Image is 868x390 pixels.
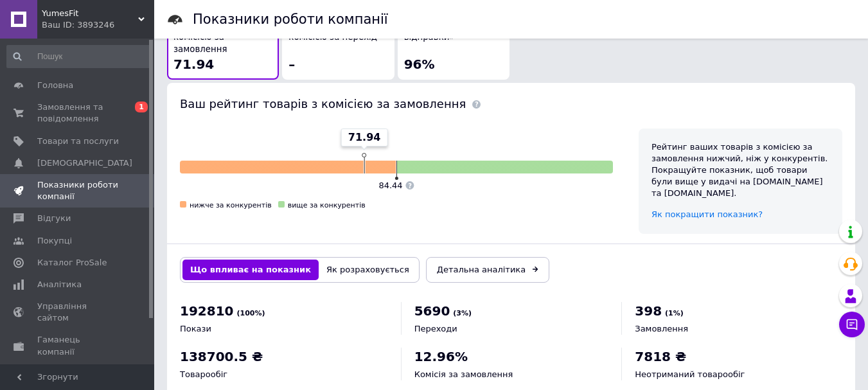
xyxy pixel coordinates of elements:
[180,97,466,111] span: Ваш рейтинг товарів з комісією за замовлення
[37,279,82,290] span: Аналітика
[180,349,263,364] span: 138700.5 ₴
[37,301,119,324] span: Управління сайтом
[651,209,763,219] a: Як покращити показник?
[635,324,688,333] span: Замовлення
[42,8,138,19] span: YumesFit
[37,257,107,269] span: Каталог ProSale
[37,235,72,247] span: Покупці
[414,369,513,379] span: Комісія за замовлення
[167,13,279,80] button: Рейтинг товарів з комісією за замовлення71.94
[173,57,214,72] span: 71.94
[414,349,468,364] span: 12.96%
[37,179,119,202] span: Показники роботи компанії
[404,57,435,72] span: 96%
[288,57,295,72] span: –
[319,260,417,280] button: Як розраховується
[282,13,394,80] button: Рейтинг товарів з комісією за перехід–
[37,213,71,224] span: Відгуки
[180,303,234,319] span: 192810
[180,324,211,333] span: Покази
[635,303,662,319] span: 398
[414,324,457,333] span: Переходи
[37,334,119,357] span: Гаманець компанії
[193,12,388,27] h1: Показники роботи компанії
[398,13,509,80] button: Товари «Готово до відправки»96%
[426,257,549,283] a: Детальна аналітика
[190,201,272,209] span: нижче за конкурентів
[42,19,154,31] div: Ваш ID: 3893246
[635,369,745,379] span: Неотриманий товарообіг
[288,201,366,209] span: вище за конкурентів
[665,309,684,317] span: (1%)
[453,309,472,317] span: (3%)
[635,349,686,364] span: 7818 ₴
[37,102,119,125] span: Замовлення та повідомлення
[6,45,152,68] input: Пошук
[414,303,450,319] span: 5690
[237,309,265,317] span: (100%)
[135,102,148,112] span: 1
[182,260,319,280] button: Що впливає на показник
[37,80,73,91] span: Головна
[180,369,227,379] span: Товарообіг
[348,130,381,145] span: 71.94
[378,181,402,190] span: 84.44
[839,312,865,337] button: Чат з покупцем
[651,141,829,200] div: Рейтинг ваших товарів з комісією за замовлення нижчий, ніж у конкурентів. Покращуйте показник, що...
[37,157,132,169] span: [DEMOGRAPHIC_DATA]
[37,136,119,147] span: Товари та послуги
